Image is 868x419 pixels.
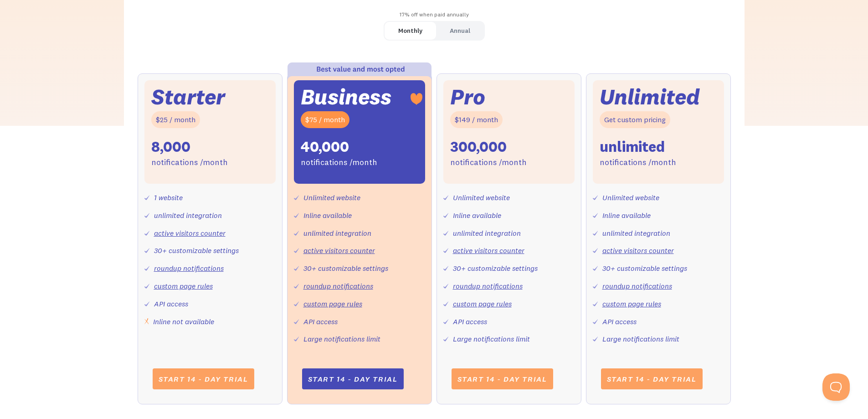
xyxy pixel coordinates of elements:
[453,227,521,240] div: unlimited integration
[453,281,523,290] a: roundup notifications
[600,137,665,156] div: unlimited
[602,246,674,255] a: active visitors counter
[154,244,239,257] div: 30+ customizable settings
[450,156,527,169] div: notifications /month
[303,227,371,240] div: unlimited integration
[600,87,700,107] div: Unlimited
[822,373,850,401] iframe: Toggle Customer Support
[602,332,679,346] div: Large notifications limit
[453,315,487,328] div: API access
[602,209,651,222] div: Inline available
[301,87,391,107] div: Business
[453,246,524,255] a: active visitors counter
[450,111,503,128] div: $149 / month
[303,299,362,308] a: custom page rules
[453,332,530,346] div: Large notifications limit
[602,227,670,240] div: unlimited integration
[303,246,375,255] a: active visitors counter
[303,209,352,222] div: Inline available
[602,315,637,328] div: API access
[450,87,485,107] div: Pro
[153,368,254,389] a: Start 14 - day trial
[303,191,360,204] div: Unlimited website
[154,281,213,290] a: custom page rules
[453,209,501,222] div: Inline available
[301,137,349,156] div: 40,000
[602,299,661,308] a: custom page rules
[154,209,222,222] div: unlimited integration
[151,87,225,107] div: Starter
[301,111,349,128] div: $75 / month
[602,262,687,275] div: 30+ customizable settings
[301,156,377,169] div: notifications /month
[153,315,214,328] div: Inline not available
[453,191,510,204] div: Unlimited website
[154,264,224,273] a: roundup notifications
[154,297,188,310] div: API access
[154,228,226,238] a: active visitors counter
[303,262,388,275] div: 30+ customizable settings
[303,281,373,290] a: roundup notifications
[398,24,422,37] div: Monthly
[151,137,190,156] div: 8,000
[600,111,670,128] div: Get custom pricing
[452,368,553,389] a: Start 14 - day trial
[453,262,538,275] div: 30+ customizable settings
[302,368,404,389] a: Start 14 - day trial
[453,299,512,308] a: custom page rules
[602,191,659,204] div: Unlimited website
[450,24,470,37] div: Annual
[124,8,745,21] div: 17% off when paid annually
[600,156,676,169] div: notifications /month
[601,368,703,389] a: Start 14 - day trial
[303,332,380,346] div: Large notifications limit
[602,281,672,290] a: roundup notifications
[154,191,183,204] div: 1 website
[450,137,507,156] div: 300,000
[303,315,338,328] div: API access
[151,111,200,128] div: $25 / month
[151,156,228,169] div: notifications /month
